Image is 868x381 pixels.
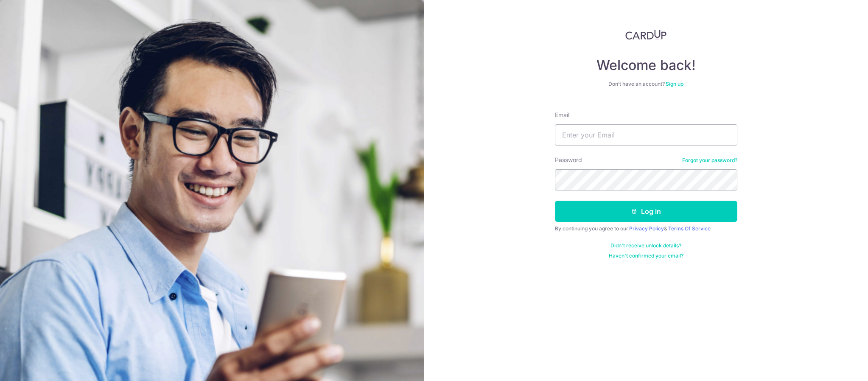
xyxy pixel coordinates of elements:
[555,57,737,74] h4: Welcome back!
[555,225,737,232] div: By continuing you agree to our &
[609,252,683,259] a: Haven't confirmed your email?
[555,81,737,87] div: Don’t have an account?
[610,242,681,249] a: Didn't receive unlock details?
[629,225,664,232] a: Privacy Policy
[668,225,711,232] a: Terms Of Service
[666,81,683,87] a: Sign up
[625,30,667,40] img: CardUp Logo
[682,157,737,164] a: Forgot your password?
[555,201,737,222] button: Log in
[555,124,737,146] input: Enter your Email
[555,111,569,119] label: Email
[555,156,582,164] label: Password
